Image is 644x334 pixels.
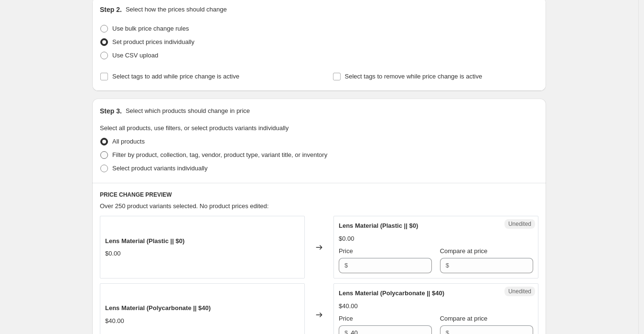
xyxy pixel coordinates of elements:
[339,315,353,322] span: Price
[339,289,444,297] span: Lens Material (Polycarbonate || $40)
[344,262,348,269] span: $
[112,165,207,172] span: Select product variants individually
[345,73,483,80] span: Select tags to remove while price change is active
[105,316,124,326] div: $40.00
[440,247,488,255] span: Compare at price
[126,106,250,116] p: Select which products should change in price
[508,220,531,228] span: Unedited
[339,222,418,229] span: Lens Material (Plastic || $0)
[112,138,145,145] span: All products
[112,73,239,80] span: Select tags to add while price change is active
[112,38,194,45] span: Set product prices individually
[105,237,184,245] span: Lens Material (Plastic || $0)
[100,202,268,210] span: Over 250 product variants selected. No product prices edited:
[446,262,449,269] span: $
[126,5,227,14] p: Select how the prices should change
[112,25,189,32] span: Use bulk price change rules
[100,124,289,132] span: Select all products, use filters, or select products variants individually
[339,247,353,255] span: Price
[112,52,158,59] span: Use CSV upload
[100,106,122,116] h2: Step 3.
[105,304,211,312] span: Lens Material (Polycarbonate || $40)
[100,191,538,199] h6: PRICE CHANGE PREVIEW
[440,315,488,322] span: Compare at price
[339,234,354,244] div: $0.00
[508,288,531,295] span: Unedited
[100,5,122,14] h2: Step 2.
[105,249,121,258] div: $0.00
[339,301,358,311] div: $40.00
[112,151,327,158] span: Filter by product, collection, tag, vendor, product type, variant title, or inventory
